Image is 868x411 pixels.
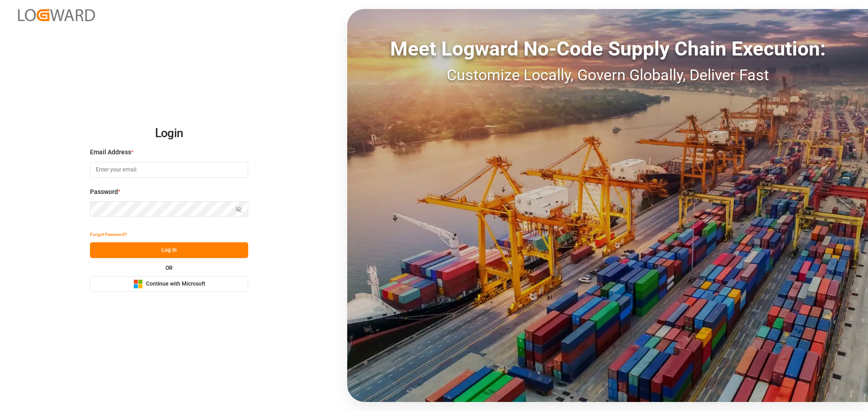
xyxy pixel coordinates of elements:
[347,64,868,87] div: Customize Locally, Govern Globally, Deliver Fast
[90,119,248,148] h2: Login
[90,226,127,242] button: Forgot Password?
[90,162,248,178] input: Enter your email
[18,9,95,21] img: Logward_new_orange.png
[146,280,205,288] span: Continue with Microsoft
[90,148,131,157] span: Email Address
[347,34,868,64] div: Meet Logward No-Code Supply Chain Execution:
[90,187,118,197] span: Password
[90,276,248,292] button: Continue with Microsoft
[165,265,173,271] small: OR
[90,242,248,258] button: Log In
